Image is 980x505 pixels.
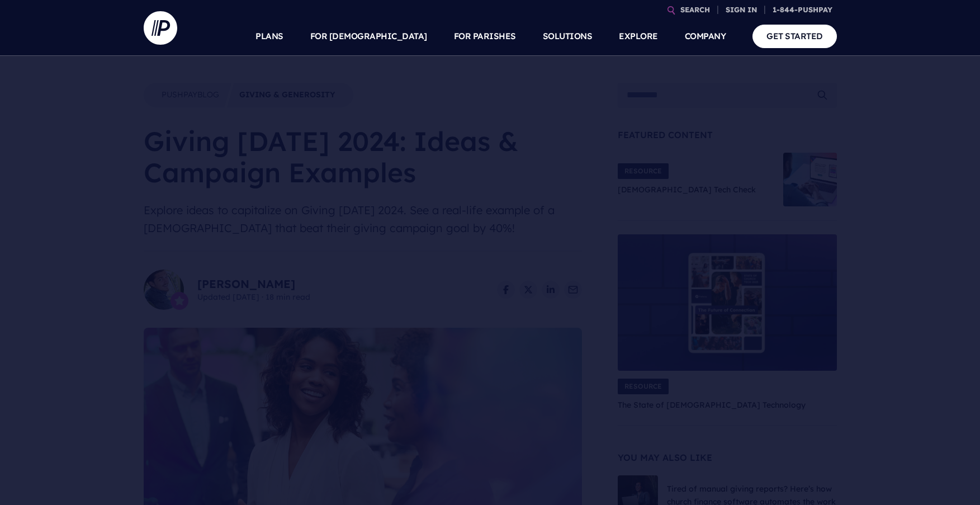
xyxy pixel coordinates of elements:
[685,17,726,56] a: COMPANY
[454,17,516,56] a: FOR PARISHES
[543,17,593,56] a: SOLUTIONS
[255,17,283,56] a: PLANS
[310,17,427,56] a: FOR [DEMOGRAPHIC_DATA]
[752,25,837,48] a: GET STARTED
[619,17,658,56] a: EXPLORE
